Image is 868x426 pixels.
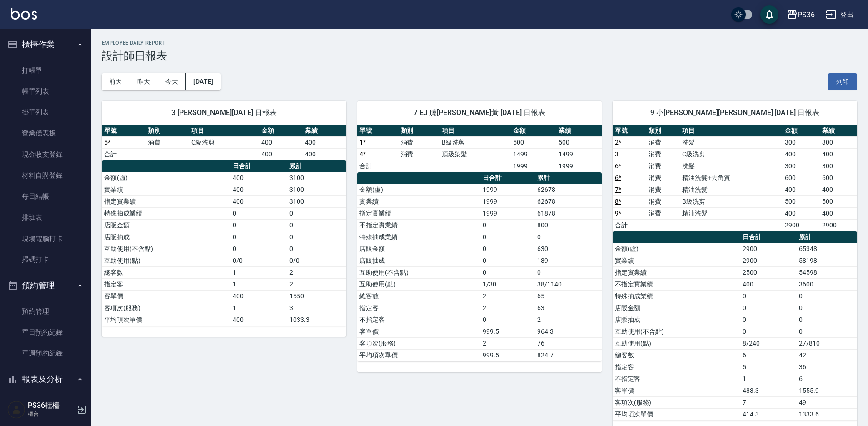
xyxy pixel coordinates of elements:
[287,314,346,326] td: 1033.3
[357,255,480,266] td: 店販抽成
[4,123,87,144] a: 營業儀表板
[797,278,857,290] td: 3600
[783,195,820,207] td: 500
[480,219,535,231] td: 0
[613,373,740,385] td: 不指定客
[740,385,797,396] td: 483.3
[740,266,797,278] td: 2500
[783,172,820,184] td: 600
[145,136,189,148] td: 消費
[4,186,87,207] a: 每日結帳
[102,255,230,266] td: 互助使用(點)
[4,81,87,102] a: 帳單列表
[102,125,145,137] th: 單號
[28,401,74,410] h5: PS36櫃檯
[230,290,287,302] td: 400
[439,136,511,148] td: B級洗剪
[480,349,535,361] td: 999.5
[230,255,287,266] td: 0/0
[287,219,346,231] td: 0
[797,349,857,361] td: 42
[783,148,820,160] td: 400
[357,302,480,314] td: 指定客
[287,160,346,172] th: 累計
[287,302,346,314] td: 3
[822,6,857,23] button: 登出
[556,136,602,148] td: 500
[783,219,820,231] td: 2900
[613,408,740,420] td: 平均項次單價
[646,136,680,148] td: 消費
[230,231,287,243] td: 0
[230,278,287,290] td: 1
[480,337,535,349] td: 2
[357,195,480,207] td: 實業績
[480,207,535,219] td: 1999
[357,278,480,290] td: 互助使用(點)
[287,266,346,278] td: 2
[11,8,37,20] img: Logo
[303,136,346,148] td: 400
[820,172,857,184] td: 600
[357,290,480,302] td: 總客數
[399,136,440,148] td: 消費
[357,207,480,219] td: 指定實業績
[4,301,87,322] a: 預約管理
[287,172,346,184] td: 3100
[535,278,602,290] td: 38/1140
[535,243,602,255] td: 630
[102,73,130,90] button: 前天
[783,184,820,195] td: 400
[4,228,87,249] a: 現場電腦打卡
[102,50,857,62] h3: 設計師日報表
[102,302,230,314] td: 客項次(服務)
[613,266,740,278] td: 指定實業績
[287,278,346,290] td: 2
[783,5,818,24] button: PS36
[646,207,680,219] td: 消費
[287,290,346,302] td: 1550
[399,148,440,160] td: 消費
[646,184,680,195] td: 消費
[740,349,797,361] td: 6
[102,278,230,290] td: 指定客
[535,326,602,337] td: 964.3
[820,207,857,219] td: 400
[820,148,857,160] td: 400
[287,195,346,207] td: 3100
[783,207,820,219] td: 400
[4,367,87,391] button: 報表及分析
[613,243,740,255] td: 金額(虛)
[797,290,857,302] td: 0
[287,207,346,219] td: 0
[287,243,346,255] td: 0
[230,195,287,207] td: 400
[357,337,480,349] td: 客項次(服務)
[797,385,857,396] td: 1555.9
[357,266,480,278] td: 互助使用(不含點)
[28,410,74,418] p: 櫃台
[102,231,230,243] td: 店販抽成
[189,125,259,137] th: 項目
[480,255,535,266] td: 0
[303,125,346,137] th: 業績
[797,255,857,266] td: 58198
[740,231,797,243] th: 日合計
[480,278,535,290] td: 1/30
[357,349,480,361] td: 平均項次單價
[102,207,230,219] td: 特殊抽成業績
[480,314,535,326] td: 0
[820,184,857,195] td: 400
[798,9,815,20] div: PS36
[4,343,87,364] a: 單週預約紀錄
[556,148,602,160] td: 1499
[480,195,535,207] td: 1999
[740,290,797,302] td: 0
[680,172,783,184] td: 精油洗髮+去角質
[613,125,646,137] th: 單號
[797,337,857,349] td: 27/810
[646,160,680,172] td: 消費
[230,302,287,314] td: 1
[613,314,740,326] td: 店販抽成
[189,136,259,148] td: C級洗剪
